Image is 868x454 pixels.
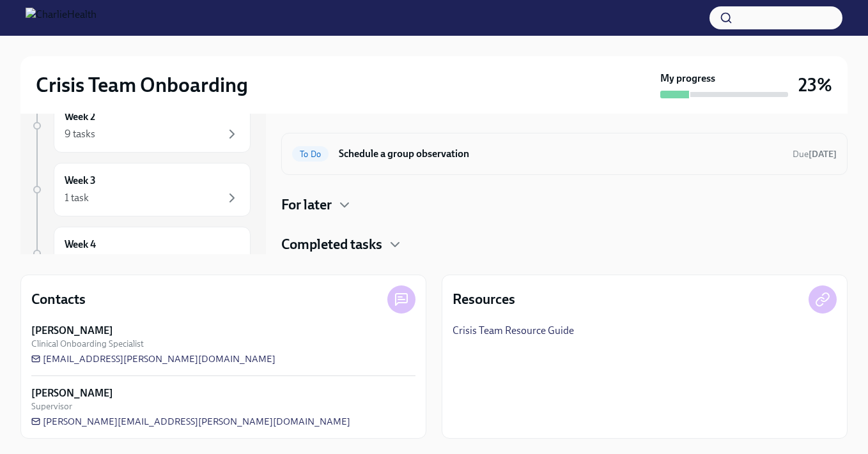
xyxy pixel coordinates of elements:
[31,163,251,216] a: Week 31 task
[36,72,248,98] h2: Crisis Team Onboarding
[793,148,837,160] span: August 23rd, 2025 09:00
[292,149,329,159] span: To Do
[31,338,144,350] span: Clinical Onboarding Specialist
[798,73,832,96] h3: 23%
[281,195,848,215] div: For later
[65,110,95,124] h6: Week 2
[65,174,96,188] h6: Week 3
[281,235,848,254] div: Completed tasks
[31,290,86,309] h4: Contacts
[65,191,89,205] div: 1 task
[281,235,382,254] h4: Completed tasks
[31,99,251,153] a: Week 29 tasks
[31,227,251,280] a: Week 4
[31,386,113,400] strong: [PERSON_NAME]
[31,352,275,365] a: [EMAIL_ADDRESS][PERSON_NAME][DOMAIN_NAME]
[453,324,574,338] a: Crisis Team Resource Guide
[660,72,715,86] strong: My progress
[65,127,95,141] div: 9 tasks
[809,149,837,160] strong: [DATE]
[453,290,515,309] h4: Resources
[31,415,350,428] a: [PERSON_NAME][EMAIL_ADDRESS][PERSON_NAME][DOMAIN_NAME]
[31,324,113,338] strong: [PERSON_NAME]
[292,144,837,164] a: To DoSchedule a group observationDue[DATE]
[339,147,782,161] h6: Schedule a group observation
[65,238,96,252] h6: Week 4
[281,195,332,215] h4: For later
[793,149,837,160] span: Due
[26,8,97,28] img: CharlieHealth
[31,400,72,412] span: Supervisor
